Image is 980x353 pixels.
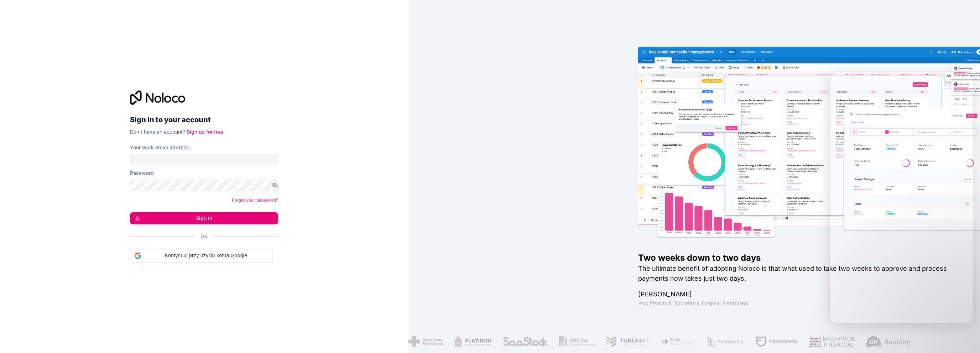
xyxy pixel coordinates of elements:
img: /assets/american-red-cross-BAupjrZR.png [407,336,442,347]
img: /assets/phoenix-BREaitsQ.png [705,336,743,347]
iframe: Intercom live chat [956,329,973,346]
h1: [PERSON_NAME] [638,289,957,299]
img: /assets/saastock-C6Zbiodz.png [501,336,546,347]
h1: Vice President Operations , Fergmar Enterprises [638,299,957,306]
h2: The ultimate benefit of adopting Noloco is that what used to take two weeks to approve and proces... [638,264,957,284]
img: /assets/gbstax-C-GtDUiK.png [558,336,594,347]
span: Or [200,233,208,240]
label: Your work email address [130,144,189,151]
div: Kontynuuj przy użyciu konta Google [130,249,272,263]
input: Email address [130,154,278,165]
img: /assets/fergmar-CudnrXN5.png [605,336,648,347]
img: /assets/fdworks-Bi04fVtw.png [754,336,796,347]
a: Forgot your password? [232,197,278,203]
button: Sign in [130,212,278,224]
h1: Two weeks down to two days [638,252,957,264]
input: Password [130,180,278,191]
h2: Sign in to your account [130,113,278,126]
span: Don't have an account? [130,129,185,135]
img: /assets/flatiron-C8eUkumj.png [453,336,490,347]
a: Sign up for free [187,129,223,135]
span: Kontynuuj przy użyciu konta Google [144,252,268,259]
img: /assets/fiera-fwj2N5v4.png [660,336,693,347]
img: /assets/airreading-FwAmRzSr.png [865,336,910,347]
iframe: Intercom live chat [830,72,973,323]
label: Password [130,170,154,177]
img: /assets/baldridge-DxmPIwAm.png [807,336,854,347]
